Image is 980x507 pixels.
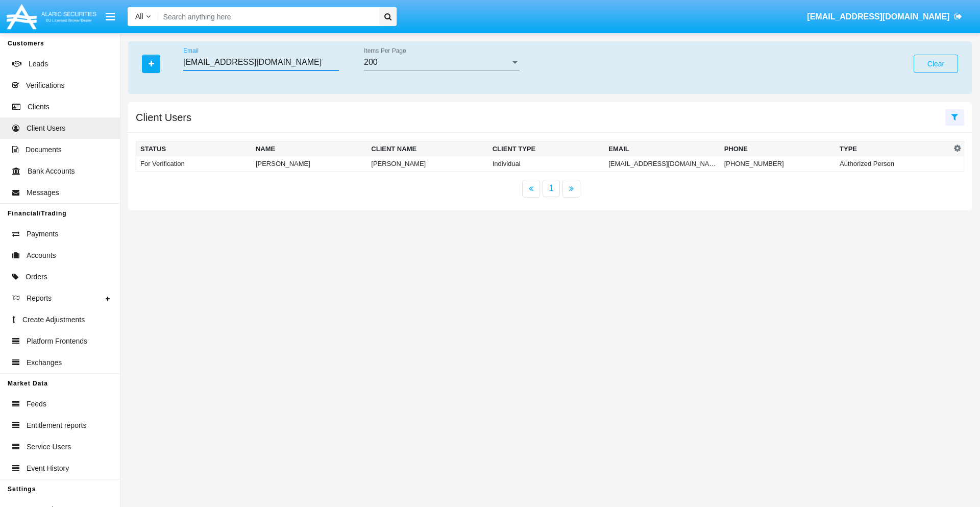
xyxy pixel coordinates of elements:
a: [EMAIL_ADDRESS][DOMAIN_NAME] [802,3,967,31]
span: Documents [26,144,62,155]
span: Create Adjustments [22,315,85,325]
span: 200 [364,58,378,66]
span: Bank Accounts [28,166,75,177]
span: Orders [26,272,47,282]
a: All [128,11,158,22]
span: All [135,12,143,20]
button: Clear [914,55,958,73]
th: Type [836,141,951,157]
td: [PERSON_NAME] [252,156,367,172]
nav: paginator [128,180,972,198]
input: Search [158,7,376,26]
span: Client Users [27,123,65,134]
td: [EMAIL_ADDRESS][DOMAIN_NAME] [604,156,720,172]
img: Logo image [5,2,98,32]
span: Exchanges [27,357,62,368]
span: Entitlement reports [27,420,87,431]
th: Phone [720,141,836,157]
th: Name [252,141,367,157]
td: For Verification [136,156,252,172]
span: Platform Frontends [27,336,87,347]
span: Verifications [26,80,64,91]
span: Accounts [27,250,56,261]
th: Client Name [367,141,488,157]
th: Client Type [488,141,605,157]
td: Individual [488,156,605,172]
span: Payments [27,229,58,239]
span: Leads [29,59,48,69]
th: Status [136,141,252,157]
span: [EMAIL_ADDRESS][DOMAIN_NAME] [807,12,949,21]
th: Email [604,141,720,157]
span: Reports [27,293,52,304]
td: [PERSON_NAME] [367,156,488,172]
td: Authorized Person [836,156,951,172]
td: [PHONE_NUMBER] [720,156,836,172]
span: Clients [28,102,50,112]
span: Feeds [27,399,46,409]
h5: Client Users [136,113,191,122]
span: Messages [27,187,59,198]
span: Service Users [27,442,71,452]
span: Event History [27,463,69,474]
